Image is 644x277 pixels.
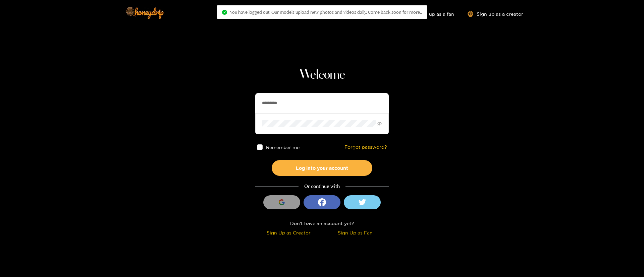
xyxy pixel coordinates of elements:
span: You have logged out. Our models upload new photos and videos daily. Come back soon for more.. [230,9,422,15]
a: Sign up as a creator [468,11,523,17]
span: check-circle [222,10,227,15]
a: Sign up as a fan [408,11,454,17]
a: Forgot password? [344,144,387,150]
span: Remember me [266,145,300,150]
span: eye-invisible [377,122,382,126]
div: Sign Up as Creator [257,229,320,236]
div: Sign Up as Fan [324,229,387,236]
div: Or continue with [255,183,389,190]
button: Log into your account [272,160,372,176]
h1: Welcome [255,67,389,83]
div: Don't have an account yet? [255,219,389,227]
